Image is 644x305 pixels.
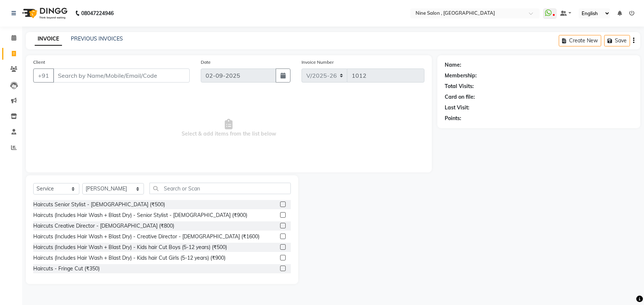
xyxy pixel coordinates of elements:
[33,91,424,165] span: Select & add items from the list below
[33,222,174,230] div: Haircuts Creative Director - [DEMOGRAPHIC_DATA] (₹800)
[559,35,601,46] button: Create New
[445,72,477,80] div: Membership:
[201,59,211,66] label: Date
[33,201,165,208] div: Haircuts Senior Stylist - [DEMOGRAPHIC_DATA] (₹500)
[445,93,475,101] div: Card on file:
[33,254,225,262] div: Haircuts (Includes Hair Wash + Blast Dry) - Kids hair Cut Girls (5-12 years) (₹900)
[19,3,69,24] img: logo
[33,211,247,219] div: Haircuts (Includes Hair Wash + Blast Dry) - Senior Stylist - [DEMOGRAPHIC_DATA] (₹900)
[604,35,630,46] button: Save
[149,183,291,194] input: Search or Scan
[33,59,45,66] label: Client
[33,243,227,251] div: Haircuts (Includes Hair Wash + Blast Dry) - Kids hair Cut Boys (5-12 years) (₹500)
[33,69,54,83] button: +91
[445,115,461,122] div: Points:
[71,35,123,42] a: PREVIOUS INVOICES
[445,83,474,90] div: Total Visits:
[53,69,190,83] input: Search by Name/Mobile/Email/Code
[33,265,100,273] div: Haircuts - Fringe Cut (₹350)
[445,61,461,69] div: Name:
[33,233,259,241] div: Haircuts (Includes Hair Wash + Blast Dry) - Creative Director - [DEMOGRAPHIC_DATA] (₹1600)
[81,3,114,24] b: 08047224946
[445,104,469,112] div: Last Visit:
[35,32,62,46] a: INVOICE
[302,59,334,66] label: Invoice Number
